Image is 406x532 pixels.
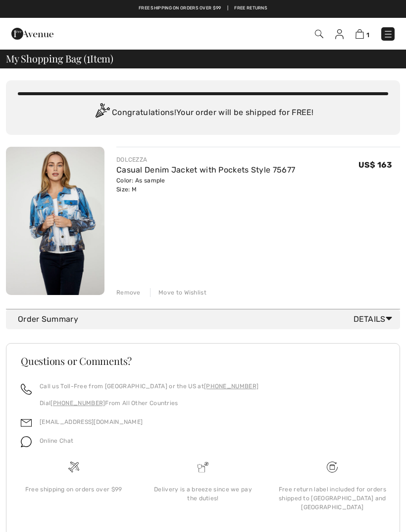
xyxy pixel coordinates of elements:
[150,288,206,297] div: Move to Wishlist
[366,31,369,39] span: 1
[139,5,221,12] a: Free shipping on orders over $99
[355,29,364,39] img: Shopping Bag
[198,462,208,473] img: Delivery is a breeze since we pay the duties!
[116,288,141,297] div: Remove
[40,437,73,444] span: Online Chat
[17,485,130,494] div: Free shipping on orders over $99
[11,24,53,44] img: 1ère Avenue
[21,436,32,447] img: chat
[92,103,112,123] img: Congratulation2.svg
[87,51,90,64] span: 1
[234,5,267,12] a: Free Returns
[6,54,113,63] span: My Shopping Bag ( Item)
[6,147,104,295] img: Casual Denim Jacket with Pockets Style 75677
[116,176,295,194] div: Color: As sample Size: M
[21,384,32,395] img: call
[68,462,79,473] img: Free shipping on orders over $99
[276,485,389,512] div: Free return label included for orders shipped to [GEOGRAPHIC_DATA] and [GEOGRAPHIC_DATA]
[51,400,105,407] a: [PHONE_NUMBER]
[116,155,295,164] div: DOLCEZZA
[335,29,344,39] img: My Info
[116,165,295,175] a: Casual Denim Jacket with Pockets Style 75677
[40,418,143,425] a: [EMAIL_ADDRESS][DOMAIN_NAME]
[146,485,259,503] div: Delivery is a breeze since we pay the duties!
[21,356,385,366] h3: Questions or Comments?
[204,383,258,390] a: [PHONE_NUMBER]
[358,160,392,170] span: US$ 163
[354,313,396,325] span: Details
[327,462,338,473] img: Free shipping on orders over $99
[40,399,258,408] p: Dial From All Other Countries
[383,29,393,39] img: Menu
[21,417,32,428] img: email
[11,28,53,38] a: 1ère Avenue
[18,103,388,123] div: Congratulations! Your order will be shipped for FREE!
[315,30,323,38] img: Search
[18,313,396,325] div: Order Summary
[227,5,228,12] span: |
[355,28,369,40] a: 1
[40,382,258,391] p: Call us Toll-Free from [GEOGRAPHIC_DATA] or the US at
